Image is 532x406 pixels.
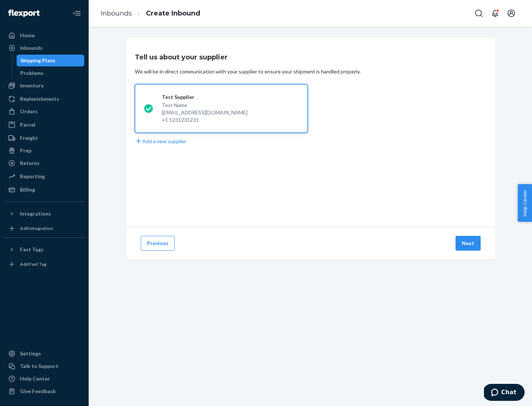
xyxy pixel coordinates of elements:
[4,385,84,397] button: Give Feedback
[135,52,228,62] h3: Tell us about your supplier
[4,258,84,270] a: Add Fast Tag
[4,106,84,117] a: Orders
[20,261,47,267] div: Add Fast Tag
[4,348,84,359] a: Settings
[135,137,186,145] button: Add a new supplier
[4,208,84,220] button: Integrations
[504,6,519,21] button: Open account menu
[20,210,51,217] div: Integrations
[488,6,502,21] button: Open notifications
[4,93,84,105] a: Replenishments
[4,119,84,131] a: Parcel
[20,173,45,180] div: Reporting
[100,9,132,17] a: Inbounds
[20,121,35,128] div: Parcel
[17,55,85,66] a: Shipping Plans
[20,186,35,193] div: Billing
[4,171,84,182] a: Reporting
[20,375,50,382] div: Help Center
[20,246,44,253] div: Fast Tags
[4,244,84,255] button: Fast Tags
[135,68,361,75] div: We will be in direct communication with your supplier to ensure your shipment is handled properly.
[20,95,59,103] div: Replenishments
[4,184,84,196] a: Billing
[4,42,84,54] a: Inbounds
[20,159,40,167] div: Returns
[4,145,84,156] a: Prep
[20,44,42,52] div: Inbounds
[146,9,200,17] a: Create Inbound
[95,3,206,24] ol: breadcrumbs
[456,236,481,251] button: Next
[20,350,41,357] div: Settings
[4,373,84,385] a: Help Center
[4,132,84,144] a: Freight
[20,82,44,89] div: Inventory
[4,360,84,372] button: Talk to Support
[20,388,56,395] div: Give Feedback
[518,184,532,222] button: Help Center
[20,134,38,142] div: Freight
[484,384,525,402] iframe: Opens a widget where you can chat to one of our agents
[17,67,85,79] a: Problems
[141,236,175,251] button: Previous
[20,147,31,154] div: Prep
[471,6,486,21] button: Open Search Box
[20,69,44,77] div: Problems
[4,223,84,234] a: Add Integration
[4,80,84,92] a: Inventory
[20,57,55,64] div: Shipping Plans
[69,6,84,21] button: Close Navigation
[20,225,53,231] div: Add Integration
[4,30,84,41] a: Home
[20,32,35,39] div: Home
[20,108,38,115] div: Orders
[20,362,58,370] div: Talk to Support
[8,10,40,17] img: Flexport logo
[4,157,84,169] a: Returns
